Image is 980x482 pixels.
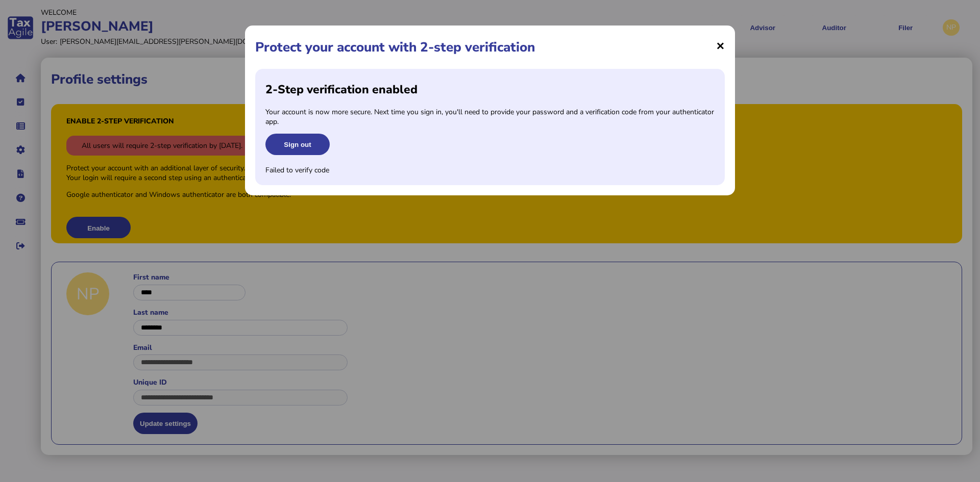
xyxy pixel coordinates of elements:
[255,38,725,56] h1: Protect your account with 2-step verification
[265,107,715,126] p: Your account is now more secure. Next time you sign in, you'll need to provide your password and ...
[265,82,715,97] h2: 2-Step verification enabled
[716,36,725,55] span: ×
[265,134,330,155] button: Sign out
[265,165,715,175] div: Failed to verify code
